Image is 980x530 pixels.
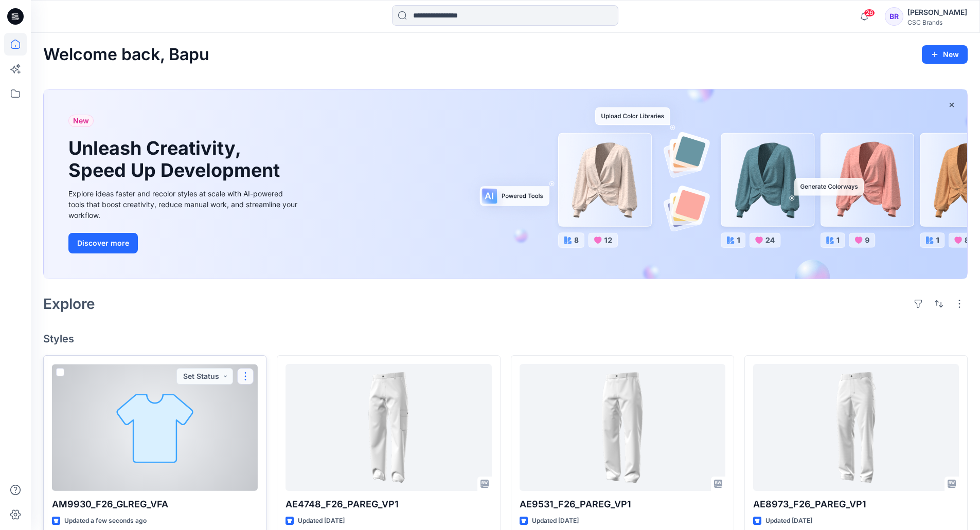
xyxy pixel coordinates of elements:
a: AM9930_F26_GLREG_VFA [52,364,258,491]
a: AE8973_F26_PAREG_VP1 [753,364,959,491]
button: New [922,45,968,64]
span: 26 [864,9,875,17]
span: New [73,115,89,127]
a: AE4748_F26_PAREG_VP1 [286,364,491,491]
p: Updated [DATE] [765,516,812,526]
p: Updated a few seconds ago [64,516,147,526]
h4: Styles [43,333,968,345]
h1: Unleash Creativity, Speed Up Development [68,137,284,181]
div: [PERSON_NAME] [907,6,967,19]
div: CSC Brands [907,19,967,26]
p: AE4748_F26_PAREG_VP1 [286,497,491,511]
p: Updated [DATE] [298,516,345,526]
div: Explore ideas faster and recolor styles at scale with AI-powered tools that boost creativity, red... [68,188,300,221]
a: AE9531_F26_PAREG_VP1 [520,364,725,491]
h2: Welcome back, Bapu [43,45,209,64]
div: BR [885,7,903,26]
p: AM9930_F26_GLREG_VFA [52,497,258,511]
p: Updated [DATE] [532,516,579,526]
a: Discover more [68,233,300,253]
h2: Explore [43,296,95,312]
p: AE9531_F26_PAREG_VP1 [520,497,725,511]
p: AE8973_F26_PAREG_VP1 [753,497,959,511]
button: Discover more [68,233,138,253]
